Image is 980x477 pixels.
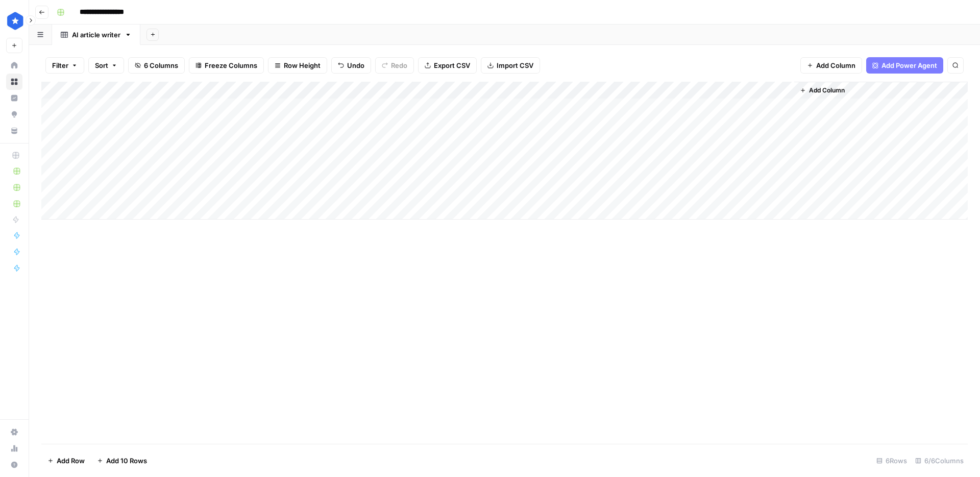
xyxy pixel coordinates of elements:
span: 6 Columns [144,60,178,70]
a: Insights [6,90,22,106]
a: Settings [6,424,22,440]
button: Workspace: ConsumerAffairs [6,8,22,34]
span: Add Power Agent [881,60,937,70]
button: Help + Support [6,457,22,473]
span: Filter [52,60,68,70]
a: Browse [6,74,22,90]
a: AI article writer [52,25,140,45]
a: Home [6,57,22,74]
button: Add Column [800,57,862,74]
span: Row Height [284,60,321,70]
span: Add Column [809,86,845,95]
button: Import CSV [481,57,540,74]
button: Undo [331,57,371,74]
a: Your Data [6,123,22,139]
button: Add Column [796,84,849,97]
button: Filter [45,57,84,74]
span: Add Row [57,456,85,466]
button: Freeze Columns [189,57,264,74]
span: Redo [391,60,407,70]
span: Import CSV [497,60,533,70]
button: Sort [88,57,124,74]
a: Usage [6,440,22,457]
button: Redo [375,57,414,74]
button: Export CSV [418,57,477,74]
span: Add Column [816,60,855,70]
div: AI article writer [72,30,120,40]
span: Add 10 Rows [106,456,147,466]
button: Add 10 Rows [91,452,153,469]
div: 6 Rows [872,452,911,469]
span: Undo [347,60,364,70]
button: Row Height [268,57,327,74]
span: Export CSV [434,60,470,70]
button: Add Row [41,452,91,469]
div: 6/6 Columns [911,452,968,469]
a: Opportunities [6,106,22,123]
img: ConsumerAffairs Logo [6,12,24,30]
button: 6 Columns [128,57,185,74]
button: Add Power Agent [866,57,943,74]
span: Sort [95,60,108,70]
span: Freeze Columns [205,60,257,70]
